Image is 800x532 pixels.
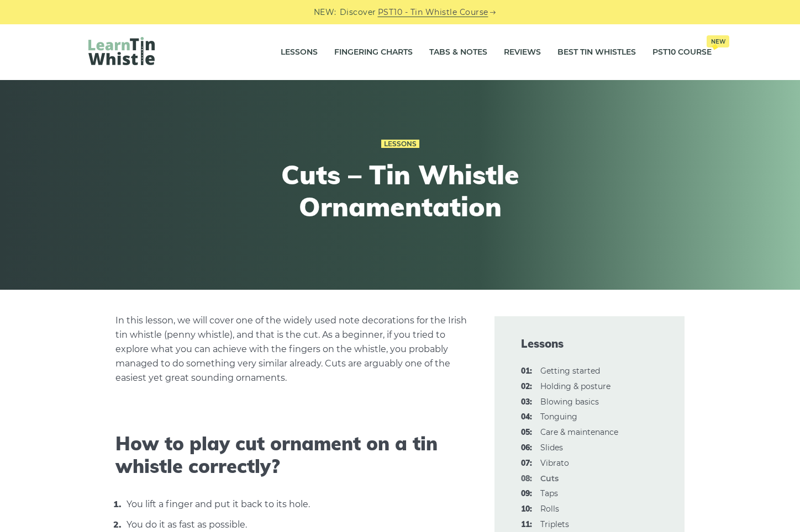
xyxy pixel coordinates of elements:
h2: How to play cut ornament on a tin whistle correctly? [115,433,468,478]
a: Lessons [281,39,318,66]
h1: Cuts – Tin Whistle Ornamentation [197,159,603,222]
strong: Cuts [540,474,559,483]
a: 07:Vibrato [540,458,569,468]
span: 07: [521,457,532,470]
li: You do it as fast as possible. [124,517,468,532]
a: 02:Holding & posture [540,381,610,391]
span: 03: [521,396,532,409]
span: 09: [521,487,532,501]
p: In this lesson, we will cover one of the widely used note decorations for the Irish tin whistle (... [115,313,468,385]
img: LearnTinWhistle.com [88,37,155,65]
a: 05:Care & maintenance [540,427,618,437]
span: 10: [521,503,532,516]
a: PST10 CourseNew [652,39,712,66]
span: 08: [521,472,532,486]
span: 04: [521,411,532,424]
span: 06: [521,441,532,455]
span: New [707,35,729,47]
a: 04:Tonguing [540,412,577,422]
a: Best Tin Whistles [557,39,636,66]
span: 05: [521,426,532,439]
a: 10:Rolls [540,504,559,514]
a: Tabs & Notes [429,39,487,66]
a: 11:Triplets [540,519,569,529]
span: 11: [521,518,532,531]
a: Lessons [381,140,419,148]
a: Fingering Charts [334,39,413,66]
a: 03:Blowing basics [540,397,599,407]
li: You lift a finger and put it back to its hole. [124,497,468,512]
span: 01: [521,365,532,378]
span: Lessons [521,336,658,352]
a: Reviews [504,39,541,66]
a: 01:Getting started [540,366,600,376]
a: 09:Taps [540,488,558,498]
span: 02: [521,380,532,393]
a: 06:Slides [540,443,563,453]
